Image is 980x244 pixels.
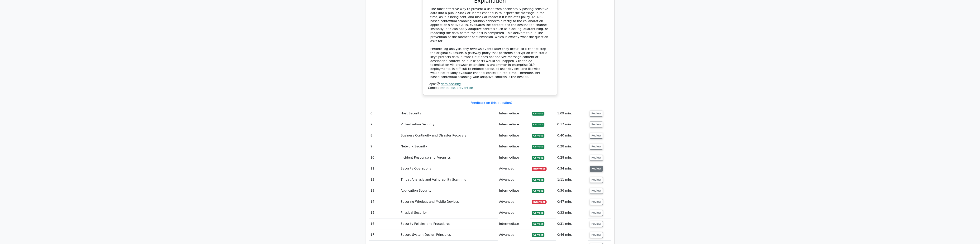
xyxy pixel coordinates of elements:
a: Feedback on this question? [471,101,512,105]
button: Review [590,177,603,183]
span: Correct [532,189,544,193]
td: 0:36 min. [556,185,588,196]
span: Correct [532,233,544,237]
td: Security Operations [399,163,498,174]
td: 12 [369,174,399,185]
button: Review [590,155,603,161]
td: Intermediate [498,218,530,229]
td: 1:09 min. [556,108,588,119]
a: data security [441,82,461,86]
span: Correct [532,222,544,226]
td: 0:46 min. [556,229,588,240]
td: Business Continuity and Disaster Recovery [399,130,498,141]
td: Incident Response and Forensics [399,152,498,163]
td: Physical Security [399,207,498,218]
td: Intermediate [498,141,530,152]
td: Intermediate [498,108,530,119]
td: Advanced [498,163,530,174]
td: Application Security [399,185,498,196]
td: 16 [369,218,399,229]
a: data loss prevention [442,86,473,90]
button: Review [590,232,603,238]
td: 17 [369,229,399,240]
button: Review [590,188,603,194]
span: Correct [532,123,544,127]
button: Review [590,133,603,139]
td: Advanced [498,207,530,218]
td: 8 [369,130,399,141]
button: Review [590,144,603,150]
span: Correct [532,134,544,138]
td: 6 [369,108,399,119]
td: 1:11 min. [556,174,588,185]
td: 0:31 min. [556,218,588,229]
td: 0:28 min. [556,152,588,163]
td: 7 [369,119,399,130]
span: Correct [532,178,544,182]
td: 0:34 min. [556,163,588,174]
td: 0:28 min. [556,141,588,152]
td: Intermediate [498,152,530,163]
td: Network Security [399,141,498,152]
td: Advanced [498,229,530,240]
td: Security Policies and Procedures [399,218,498,229]
span: Correct [532,211,544,215]
td: 14 [369,196,399,207]
span: Incorrect [532,167,547,171]
button: Review [590,166,603,172]
td: 15 [369,207,399,218]
div: Concept: [428,86,552,90]
button: Review [590,111,603,117]
button: Review [590,210,603,216]
span: Incorrect [532,200,547,204]
button: Review [590,122,603,127]
td: Secure System Design Principles [399,229,498,240]
div: The most effective way to prevent a user from accidentally posting sensitive data into a public S... [430,7,550,79]
td: 13 [369,185,399,196]
td: Intermediate [498,185,530,196]
td: 0:33 min. [556,207,588,218]
span: Correct [532,112,544,116]
div: Topic: [428,82,552,86]
td: Intermediate [498,119,530,130]
td: Threat Analysis and Vulnerability Scanning [399,174,498,185]
td: Advanced [498,174,530,185]
span: Correct [532,156,544,160]
button: Review [590,221,603,227]
td: Virtualization Security [399,119,498,130]
td: Securing Wireless and Mobile Devices [399,196,498,207]
td: 9 [369,141,399,152]
td: 0:47 min. [556,196,588,207]
span: Correct [532,145,544,149]
td: Host Security [399,108,498,119]
button: Review [590,199,603,205]
td: 10 [369,152,399,163]
td: 0:17 min. [556,119,588,130]
td: 11 [369,163,399,174]
td: Intermediate [498,130,530,141]
td: 0:40 min. [556,130,588,141]
td: Advanced [498,196,530,207]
